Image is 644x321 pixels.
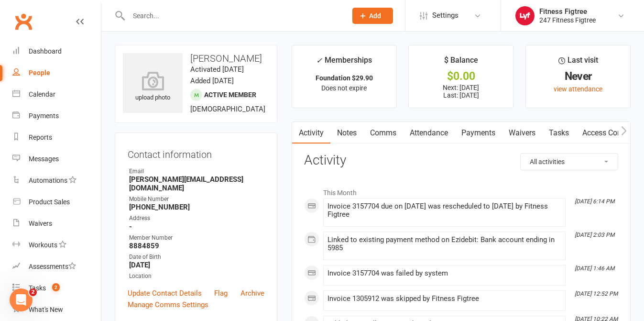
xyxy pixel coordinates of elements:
span: Settings [432,5,458,26]
span: Active member [204,91,256,99]
div: 247 Fitness Figtree [539,16,596,24]
a: view attendance [554,85,602,93]
div: Workouts [29,241,57,249]
div: People [29,69,50,77]
a: Attendance [403,122,455,144]
div: Member Number [129,233,264,243]
a: Access Control [576,122,639,144]
time: Added [DATE] [190,77,234,85]
div: Product Sales [29,198,70,206]
a: Archive [240,288,264,299]
strong: - [129,222,264,231]
div: upload photo [123,71,183,103]
li: This Month [304,183,618,198]
div: Invoice 1305912 was skipped by Fitness Figtree [327,295,561,303]
strong: 8884859 [129,242,264,250]
div: Address [129,214,264,223]
a: Messages [12,148,101,170]
a: Waivers [12,213,101,234]
div: Mobile Number [129,195,264,204]
div: Reports [29,133,52,141]
span: [DEMOGRAPHIC_DATA] [190,105,265,113]
a: Tasks 2 [12,277,101,299]
a: Comms [363,122,403,144]
time: Activated [DATE] [190,65,244,74]
div: Tasks [29,284,46,292]
h3: Contact information [128,145,264,160]
div: Memberships [316,54,372,72]
div: Last visit [558,54,598,71]
a: What's New [12,299,101,321]
h3: [PERSON_NAME] [123,53,269,64]
span: Add [369,12,381,20]
div: Date of Birth [129,253,264,262]
a: Automations [12,170,101,191]
a: Product Sales [12,191,101,213]
div: Invoice 3157704 due on [DATE] was rescheduled to [DATE] by Fitness Figtree [327,202,561,219]
a: Notes [330,122,363,144]
i: ✓ [316,56,322,65]
a: Update Contact Details [128,288,202,299]
a: Manage Comms Settings [128,299,208,310]
a: Activity [292,122,330,144]
strong: [PHONE_NUMBER] [129,203,264,211]
span: 2 [52,283,60,291]
div: Payments [29,112,59,120]
i: [DATE] 2:03 PM [575,232,614,238]
a: Calendar [12,84,101,105]
h3: Activity [304,153,618,168]
div: What's New [29,306,63,313]
strong: [PERSON_NAME][EMAIL_ADDRESS][DOMAIN_NAME] [129,175,264,192]
div: Dashboard [29,47,62,55]
img: thumb_image1753610192.png [515,6,535,25]
a: Waivers [502,122,542,144]
div: Location [129,272,264,281]
div: Email [129,167,264,176]
button: Add [352,8,393,24]
a: People [12,62,101,84]
a: Flag [214,288,228,299]
div: Automations [29,177,67,184]
i: [DATE] 12:52 PM [575,290,618,297]
a: Tasks [542,122,576,144]
div: Assessments [29,263,76,270]
strong: [DATE] [129,261,264,269]
div: Fitness Figtree [539,7,596,16]
div: $ Balance [444,54,478,71]
a: Clubworx [11,10,35,33]
div: $0.00 [417,71,504,81]
a: Assessments [12,256,101,277]
p: Next: [DATE] Last: [DATE] [417,84,504,99]
span: 2 [29,288,37,296]
div: Invoice 3157704 was failed by system [327,269,561,277]
a: Dashboard [12,41,101,62]
iframe: Intercom live chat [10,288,33,311]
a: Reports [12,127,101,148]
i: [DATE] 6:14 PM [575,198,614,205]
div: Calendar [29,90,55,98]
strong: Foundation $29.90 [316,74,373,82]
a: Payments [12,105,101,127]
span: Does not expire [321,84,367,92]
div: Waivers [29,220,52,227]
div: Never [535,71,622,81]
div: Messages [29,155,59,163]
a: Workouts [12,234,101,256]
div: Linked to existing payment method on Ezidebit: Bank account ending in 5985 [327,236,561,252]
i: [DATE] 1:46 AM [575,265,614,272]
a: Payments [455,122,502,144]
input: Search... [126,9,340,22]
